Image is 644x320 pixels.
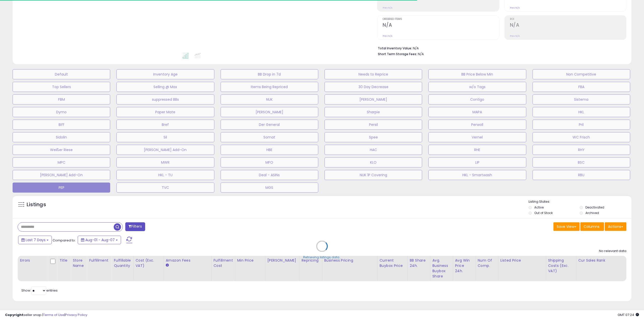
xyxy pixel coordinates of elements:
button: Biff [13,120,110,130]
button: Pril [533,120,630,130]
h2: N/A [510,22,626,29]
button: Sharpie [325,107,422,117]
small: Prev: N/A [383,34,392,38]
button: Non Competitive [533,69,630,79]
button: Weißer Riese [13,145,110,155]
button: Der General [221,120,318,130]
button: FBM [13,94,110,104]
button: Vernel [428,132,526,142]
div: Retrieving listings data.. [303,255,341,260]
button: TVC [116,183,214,193]
button: Inventory Age [116,69,214,79]
button: Contigo [428,94,526,104]
h2: N/A [383,22,499,29]
button: Sidolin [13,132,110,142]
button: HKL [533,107,630,117]
button: Persil [325,120,422,130]
button: [PERSON_NAME] [221,107,318,117]
button: Needs to Reprice [325,69,422,79]
button: Items Being Repriced [221,82,318,92]
small: Prev: N/A [510,34,520,38]
button: MPC [13,157,110,167]
button: NUK [221,94,318,104]
button: Default [13,69,110,79]
span: N/A [418,52,424,56]
button: PEP [13,183,110,193]
button: HKL - Smartwash [428,170,526,180]
button: BB Price Below Min [428,69,526,79]
span: Ordered Items [383,18,499,21]
button: Dymo [13,107,110,117]
button: Top Sellers [13,82,110,92]
button: FBA [533,82,630,92]
button: Somat [221,132,318,142]
button: MFO [221,157,318,167]
button: KLO [325,157,422,167]
button: BB Drop in 7d [221,69,318,79]
button: LIP [428,157,526,167]
span: ROI [510,18,626,21]
div: seller snap | | [5,313,87,317]
button: Perwoll [428,120,526,130]
b: Total Inventory Value: [378,46,412,50]
button: HBE [221,145,318,155]
button: RBU [533,170,630,180]
button: HAC [325,145,422,155]
a: Privacy Policy [65,312,87,317]
button: MGS [221,183,318,193]
b: Short Term Storage Fees: [378,52,417,56]
button: suppressed BBs [116,94,214,104]
button: [PERSON_NAME] Add-On [116,145,214,155]
button: Bref [116,120,214,130]
button: WC Frisch [533,132,630,142]
button: RHE [428,145,526,155]
span: 2025-08-15 07:24 GMT [618,312,639,317]
button: [PERSON_NAME] Add-On [13,170,110,180]
button: RHY [533,145,630,155]
button: NUK 1P Covering [325,170,422,180]
strong: Copyright [5,312,23,317]
button: 30 Day Decrease [325,82,422,92]
button: HKL - TU [116,170,214,180]
button: Sil [116,132,214,142]
button: [PERSON_NAME] [325,94,422,104]
button: Deal - ASINs [221,170,318,180]
button: Spee [325,132,422,142]
a: Terms of Use [43,312,64,317]
button: Paper Mate [116,107,214,117]
button: BSC [533,157,630,167]
small: Prev: N/A [510,6,520,9]
li: N/A [378,45,623,51]
button: MWR [116,157,214,167]
button: w/o Tags [428,82,526,92]
button: Sistema [533,94,630,104]
small: Prev: N/A [383,6,392,9]
button: MAPA [428,107,526,117]
button: Selling @ Max [116,82,214,92]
